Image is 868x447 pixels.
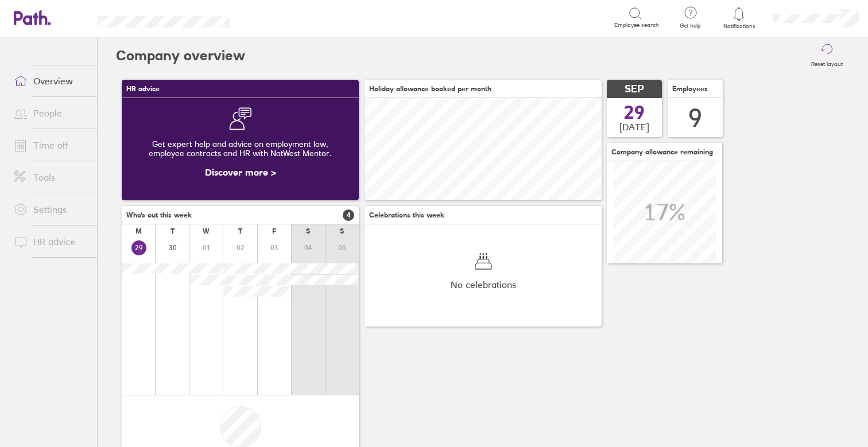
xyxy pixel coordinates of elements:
span: SEP [625,83,644,95]
span: Who's out this week [126,211,192,219]
h2: Company overview [116,37,245,74]
a: HR advice [5,230,97,253]
button: Reset layout [804,37,850,74]
a: Tools [5,166,97,189]
div: 9 [688,103,702,133]
span: Get help [672,22,709,29]
div: T [238,227,242,235]
div: Search [261,12,290,22]
a: Discover more > [205,166,276,178]
a: Notifications [720,6,758,30]
span: Notifications [720,23,758,30]
a: Time off [5,134,97,157]
span: HR advice [126,85,160,93]
div: W [203,227,210,235]
label: Reset layout [804,57,850,68]
div: S [306,227,310,235]
span: Employee search [614,22,659,29]
span: 29 [624,103,645,122]
span: 4 [343,209,354,221]
span: No celebrations [451,279,516,290]
div: T [170,227,175,235]
span: Employees [672,85,708,93]
span: [DATE] [619,122,649,132]
div: S [340,227,344,235]
a: Settings [5,198,97,221]
div: Get expert help and advice on employment law, employee contracts and HR with NatWest Mentor. [131,130,350,167]
div: M [135,227,142,235]
div: F [272,227,276,235]
span: Company allowance remaining [611,148,713,156]
a: Overview [5,69,97,92]
span: Celebrations this week [369,211,444,219]
span: Holiday allowance booked per month [369,85,491,93]
a: People [5,102,97,125]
